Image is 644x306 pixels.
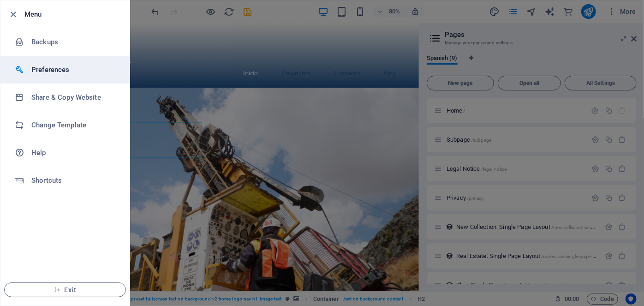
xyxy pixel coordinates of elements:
[31,64,117,75] h6: Preferences
[24,9,122,20] h6: Menu
[0,139,130,167] a: Help
[4,282,126,297] button: Exit
[31,36,117,48] h6: Backups
[31,175,117,186] h6: Shortcuts
[31,147,117,158] h6: Help
[31,92,117,103] h6: Share & Copy Website
[12,286,118,294] span: Exit
[31,120,117,131] h6: Change Template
